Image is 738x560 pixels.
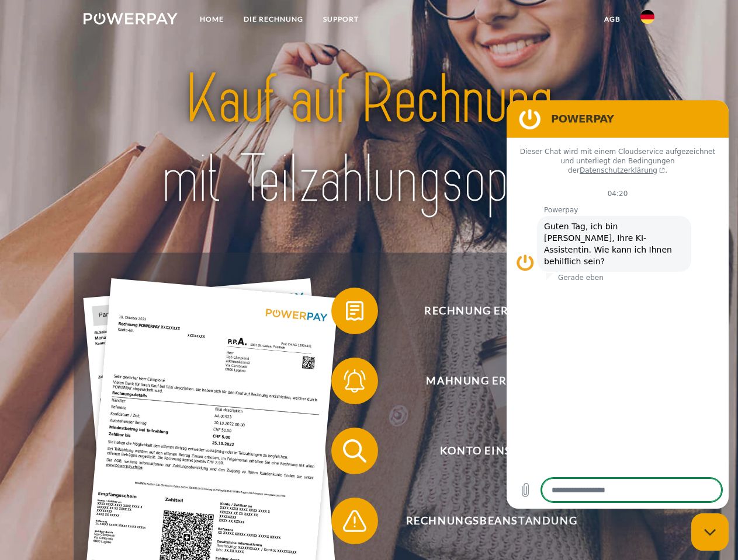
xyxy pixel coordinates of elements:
iframe: Messaging-Fenster [507,100,729,509]
button: Konto einsehen [331,428,635,474]
img: qb_warning.svg [340,506,369,535]
a: SUPPORT [313,9,369,30]
a: DIE RECHNUNG [234,9,313,30]
img: de [640,10,654,24]
span: Konto einsehen [348,428,635,474]
img: logo-powerpay-white.svg [84,13,178,24]
iframe: Schaltfläche zum Öffnen des Messaging-Fensters; Konversation läuft [691,513,729,551]
button: Rechnungsbeanstandung [331,498,635,544]
a: agb [594,9,630,30]
button: Rechnung erhalten? [331,288,635,334]
a: Home [190,9,234,30]
span: Rechnungsbeanstandung [348,498,635,544]
span: Rechnung erhalten? [348,288,635,334]
img: qb_search.svg [340,436,369,466]
img: title-powerpay_de.svg [112,56,626,223]
button: Mahnung erhalten? [331,358,635,404]
span: Mahnung erhalten? [348,358,635,404]
img: qb_bell.svg [340,366,369,395]
img: qb_bill.svg [340,296,369,325]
